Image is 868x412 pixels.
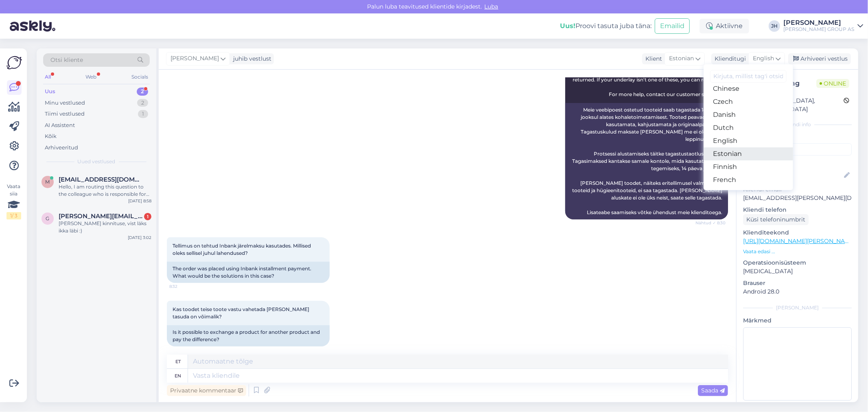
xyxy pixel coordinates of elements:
[45,88,55,96] div: Uus
[171,54,219,63] span: [PERSON_NAME]
[7,183,21,219] div: Vaata siia
[704,173,793,186] a: French
[59,220,151,234] div: [PERSON_NAME] kinnituse, vist läks ikka läbi :)
[45,110,85,118] div: Tiimi vestlused
[230,55,271,63] div: juhib vestlust
[655,18,690,34] button: Emailid
[46,215,50,221] span: g
[743,316,852,325] p: Märkmed
[59,176,143,183] span: mirkoolen@live.com
[710,70,787,83] input: Kirjuta, millist tag'i otsid
[45,144,78,152] div: Arhiveeritud
[704,186,793,199] a: German
[743,143,852,156] input: Lisa tag
[704,82,793,95] a: Chinese
[173,306,310,320] span: Kas toodet teise toote vastu vahetada [PERSON_NAME] tasuda on võimalik?
[167,325,330,346] div: Is it possible to exchange a product for another product and pay the difference?
[59,213,143,220] span: georg.metsmaker@hotmail.com
[743,206,852,214] p: Kliendi telefon
[704,147,793,160] a: Estonian
[783,20,863,33] a: [PERSON_NAME][PERSON_NAME] GROUP AS
[7,212,21,219] div: 1 / 3
[695,220,726,226] span: Nähtud ✓ 8:30
[743,237,855,245] a: [URL][DOMAIN_NAME][PERSON_NAME]
[743,304,852,311] div: [PERSON_NAME]
[560,22,575,30] b: Uus!
[783,26,854,33] div: [PERSON_NAME] GROUP AS
[43,72,52,82] div: All
[743,159,852,167] p: Kliendi nimi
[642,55,662,63] div: Klient
[169,347,200,353] span: 8:34
[701,387,725,394] span: Saada
[704,108,793,121] a: Danish
[45,121,75,129] div: AI Assistent
[84,72,98,82] div: Web
[137,99,148,107] div: 2
[743,248,852,255] p: Vaata edasi ...
[704,134,793,147] a: English
[743,133,852,142] p: Kliendi tag'id
[753,54,774,63] span: English
[704,160,793,173] a: Finnish
[711,55,746,63] div: Klienditugi
[59,183,151,198] div: Hello, I am routing this question to the colleague who is responsible for this topic. The reply m...
[138,110,148,118] div: 1
[137,88,148,96] div: 2
[743,121,852,128] div: Kliendi info
[743,287,852,296] p: Android 28.0
[743,171,842,180] input: Lisa nimi
[704,121,793,134] a: Dutch
[743,185,852,194] p: Kliendi email
[482,3,501,10] span: Luba
[46,179,50,185] span: m
[128,198,151,204] div: [DATE] 8:58
[167,262,330,283] div: The order was placed using Inbank installment payment. What would be the solutions in this case?
[816,79,849,88] span: Online
[788,53,851,64] div: Arhiveeri vestlus
[78,158,116,165] span: Uued vestlused
[169,283,200,289] span: 8:32
[50,56,83,64] span: Otsi kliente
[565,103,728,219] div: Meie veebipoest ostetud tooteid saab tagastada 14 päeva jooksul alates kohaletoimetamisest. Toote...
[743,267,852,276] p: [MEDICAL_DATA]
[130,72,150,82] div: Socials
[743,279,852,287] p: Brauser
[743,214,809,225] div: Küsi telefoninumbrit
[7,55,22,70] img: Askly Logo
[175,355,181,368] div: et
[144,213,151,220] div: 1
[704,95,793,108] a: Czech
[45,99,85,107] div: Minu vestlused
[769,20,780,32] div: JH
[743,194,852,202] p: [EMAIL_ADDRESS][PERSON_NAME][DOMAIN_NAME]
[743,228,852,237] p: Klienditeekond
[783,20,854,26] div: [PERSON_NAME]
[175,369,181,383] div: en
[560,21,652,31] div: Proovi tasuta juba täna:
[128,234,151,241] div: [DATE] 3:02
[743,259,852,267] p: Operatsioonisüsteem
[167,385,246,396] div: Privaatne kommentaar
[45,132,57,140] div: Kõik
[746,96,844,114] div: [GEOGRAPHIC_DATA], [GEOGRAPHIC_DATA]
[669,54,694,63] span: Estonian
[700,19,749,33] div: Aktiivne
[173,243,312,256] span: Tellimus on tehtud Inbank järelmaksu kasutades. Millised oleks sellisel juhul lahendused?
